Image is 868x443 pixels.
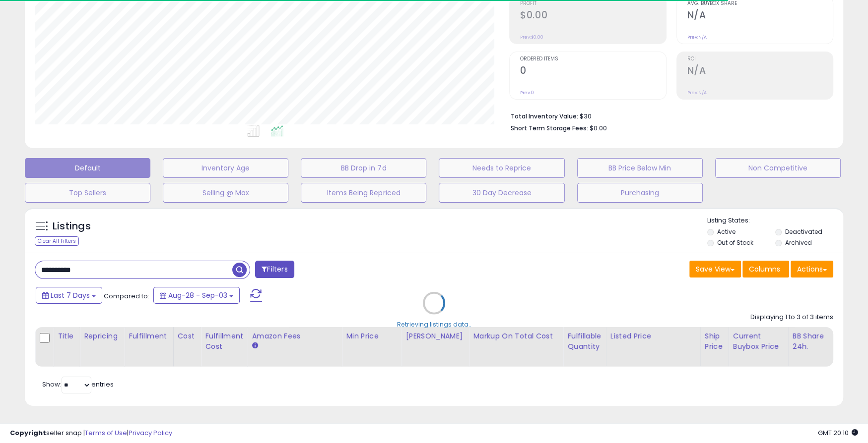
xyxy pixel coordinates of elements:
[439,183,564,203] button: 30 Day Decrease
[511,110,826,121] li: $30
[687,56,833,62] span: ROI
[397,320,471,329] div: Retrieving listings data..
[687,34,707,40] small: Prev: N/A
[520,90,534,96] small: Prev: 0
[129,428,172,438] a: Privacy Policy
[163,183,288,203] button: Selling @ Max
[687,65,833,78] h2: N/A
[10,429,172,438] div: seller snap | |
[520,65,666,78] h2: 0
[301,158,426,178] button: BB Drop in 7d
[520,1,666,6] span: Profit
[818,428,858,438] span: 2025-09-11 20:10 GMT
[590,123,607,133] span: $0.00
[25,183,150,203] button: Top Sellers
[520,56,666,62] span: Ordered Items
[163,158,288,178] button: Inventory Age
[520,9,666,23] h2: $0.00
[511,124,588,132] b: Short Term Storage Fees:
[85,428,127,438] a: Terms of Use
[10,428,46,438] strong: Copyright
[439,158,564,178] button: Needs to Reprice
[511,112,578,120] b: Total Inventory Value:
[577,158,703,178] button: BB Price Below Min
[25,158,150,178] button: Default
[687,9,833,23] h2: N/A
[687,1,833,6] span: Avg. Buybox Share
[301,183,426,203] button: Items Being Repriced
[520,34,543,40] small: Prev: $0.00
[577,183,703,203] button: Purchasing
[715,158,841,178] button: Non Competitive
[687,90,707,96] small: Prev: N/A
